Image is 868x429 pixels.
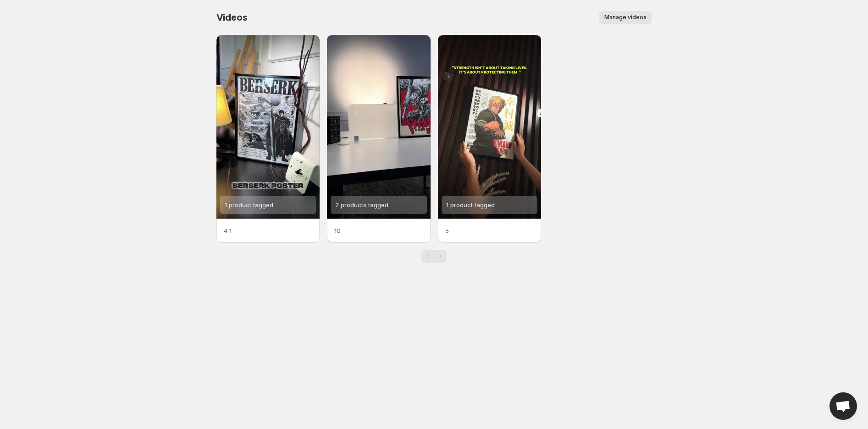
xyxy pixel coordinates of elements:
[224,226,313,235] p: 4 1
[334,226,423,235] p: 10
[445,226,534,235] p: 5
[829,392,857,420] div: Open chat
[599,11,652,24] button: Manage videos
[335,201,388,209] span: 2 products tagged
[216,12,248,23] span: Videos
[604,14,647,21] span: Manage videos
[446,201,495,209] span: 1 product tagged
[421,250,447,263] nav: Pagination
[225,201,273,209] span: 1 product tagged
